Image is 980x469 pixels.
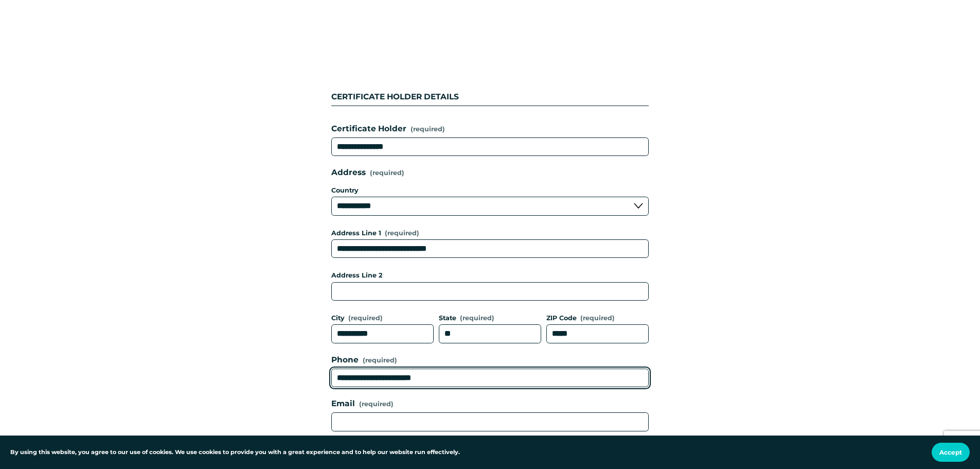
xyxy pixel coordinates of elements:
span: Certificate Holder [331,123,406,135]
span: (required) [359,399,394,409]
span: (required) [370,170,404,177]
span: (required) [348,315,383,322]
span: (required) [460,315,494,322]
input: Address Line 1 [331,239,649,258]
span: Address [331,166,366,179]
input: ZIP Code [546,324,649,343]
div: Country [331,183,649,197]
div: ZIP Code [546,313,649,324]
button: Accept [932,443,970,462]
span: Phone [331,354,359,367]
div: Address Line 2 [331,270,649,282]
select: Country [331,197,649,216]
span: (required) [385,230,419,237]
input: Address Line 2 [331,282,649,301]
span: Accept [939,448,962,456]
div: City [331,313,434,324]
p: By using this website, you agree to our use of cookies. We use cookies to provide you with a grea... [10,448,460,457]
span: (required) [580,315,615,322]
span: (required) [411,124,445,134]
span: Email [331,397,355,410]
span: (required) [363,357,397,364]
input: City [331,324,434,343]
div: CERTIFICATE HOLDER DETAILS [331,91,649,106]
div: Address Line 1 [331,228,649,239]
div: State [439,313,541,324]
input: State [439,324,541,343]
